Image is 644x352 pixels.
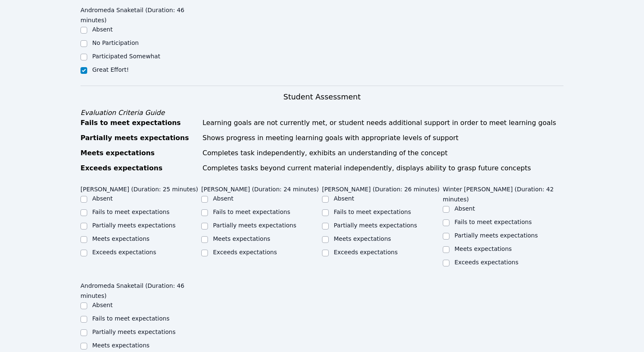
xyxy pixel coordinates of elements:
legend: Winter [PERSON_NAME] (Duration: 42 minutes) [443,182,563,204]
div: Partially meets expectations [80,133,197,143]
label: Great Effort! [92,66,129,73]
legend: [PERSON_NAME] (Duration: 26 minutes) [322,182,440,194]
label: Partially meets expectations [454,232,538,239]
div: Completes task independently, exhibits an understanding of the concept [203,148,563,158]
legend: Andromeda Snaketail (Duration: 46 minutes) [80,3,201,25]
label: No Participation [92,39,139,46]
label: Fails to meet expectations [213,209,290,215]
label: Fails to meet expectations [92,315,169,322]
label: Meets expectations [454,245,512,252]
label: Fails to meet expectations [454,219,532,225]
label: Meets expectations [213,235,270,242]
label: Fails to meet expectations [92,209,169,215]
label: Participated Somewhat [92,53,160,60]
label: Absent [92,302,113,308]
label: Partially meets expectations [92,329,176,335]
label: Exceeds expectations [334,249,397,256]
label: Meets expectations [334,235,391,242]
div: Evaluation Criteria Guide [80,108,563,118]
div: Fails to meet expectations [80,118,197,128]
legend: Andromeda Snaketail (Duration: 46 minutes) [80,278,201,301]
label: Exceeds expectations [213,249,277,256]
label: Fails to meet expectations [334,209,411,215]
h3: Student Assessment [80,91,563,103]
legend: [PERSON_NAME] (Duration: 25 minutes) [80,182,198,194]
div: Learning goals are not currently met, or student needs additional support in order to meet learni... [203,118,563,128]
label: Partially meets expectations [92,222,176,229]
label: Meets expectations [92,342,150,349]
legend: [PERSON_NAME] (Duration: 24 minutes) [201,182,319,194]
label: Partially meets expectations [334,222,417,229]
label: Absent [454,205,475,212]
div: Completes tasks beyond current material independently, displays ability to grasp future concepts [203,163,563,173]
label: Absent [334,195,354,202]
label: Absent [213,195,234,202]
label: Absent [92,195,113,202]
label: Exceeds expectations [92,249,156,256]
label: Partially meets expectations [213,222,296,229]
label: Absent [92,26,113,33]
div: Meets expectations [80,148,197,158]
div: Exceeds expectations [80,163,197,173]
label: Meets expectations [92,235,150,242]
div: Shows progress in meeting learning goals with appropriate levels of support [203,133,563,143]
label: Exceeds expectations [454,259,518,266]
